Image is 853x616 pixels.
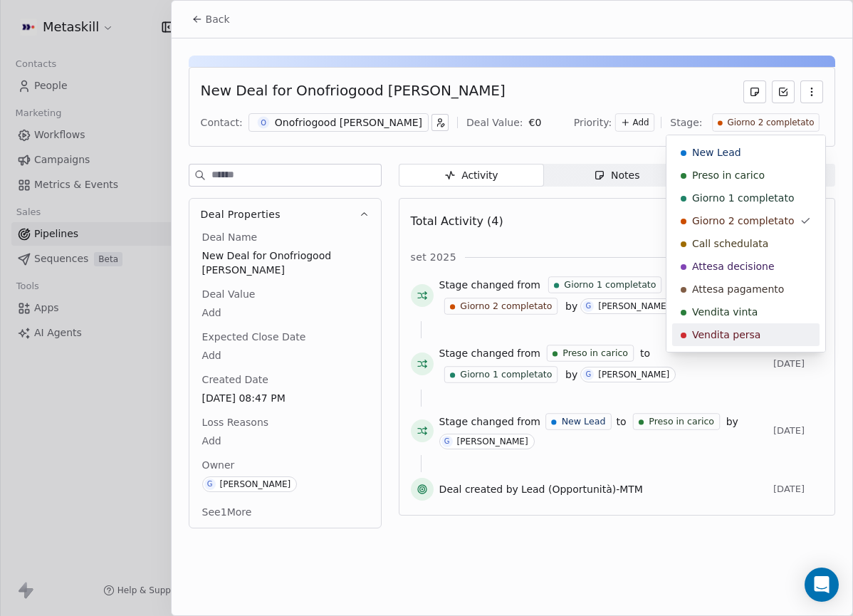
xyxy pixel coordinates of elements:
[692,282,784,296] span: Attesa pagamento
[692,145,741,160] span: New Lead
[692,305,758,319] span: Vendita vinta
[692,259,775,273] span: Attesa decisione
[692,214,794,228] span: Giorno 2 completato
[692,236,768,251] span: Call schedulata
[692,168,765,182] span: Preso in carico
[692,191,794,205] span: Giorno 1 completato
[672,141,820,346] div: Suggestions
[692,328,760,342] span: Vendita persa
